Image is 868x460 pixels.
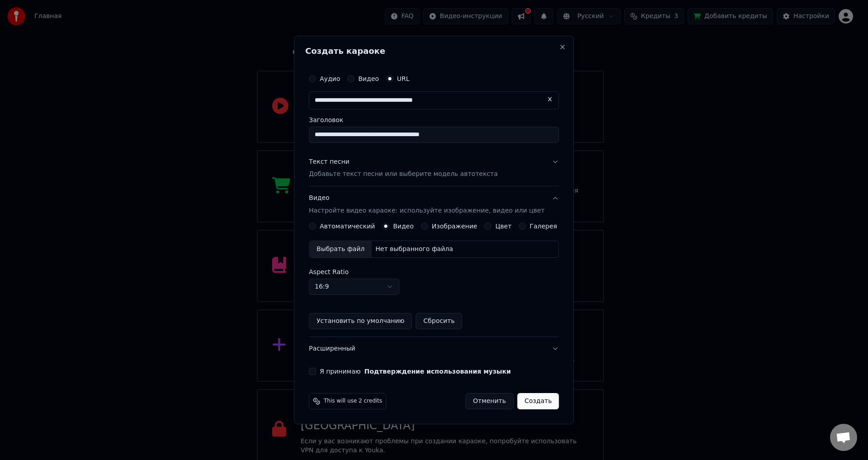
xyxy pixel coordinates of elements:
[432,223,477,229] label: Изображение
[309,313,412,329] button: Установить по умолчанию
[309,117,559,123] label: Заголовок
[309,194,544,216] div: Видео
[393,223,414,229] label: Видео
[517,393,559,409] button: Создать
[372,245,457,254] div: Нет выбранного файла
[320,223,375,229] label: Автоматический
[495,223,512,229] label: Цвет
[309,170,498,179] p: Добавьте текст песни или выберите модель автотекста
[309,241,372,257] div: Выбрать файл
[309,337,559,360] button: Расширенный
[309,269,559,275] label: Aspect Ratio
[305,47,562,55] h2: Создать караоке
[309,157,349,166] div: Текст песни
[320,76,340,82] label: Аудио
[320,368,511,375] label: Я принимаю
[324,398,382,405] span: This will use 2 credits
[309,187,559,223] button: ВидеоНастройте видео караоке: используйте изображение, видео или цвет
[309,207,544,216] p: Настройте видео караоке: используйте изображение, видео или цвет
[416,313,462,329] button: Сбросить
[309,150,559,186] button: Текст песниДобавьте текст песни или выберите модель автотекста
[309,223,559,337] div: ВидеоНастройте видео караоке: используйте изображение, видео или цвет
[397,76,410,82] label: URL
[530,223,557,229] label: Галерея
[364,368,511,375] button: Я принимаю
[465,393,514,409] button: Отменить
[358,76,379,82] label: Видео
